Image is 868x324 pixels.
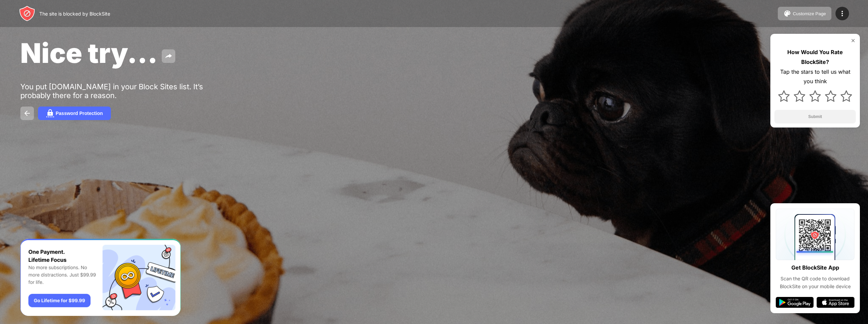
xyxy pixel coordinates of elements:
[776,297,814,308] img: google-play.svg
[20,37,158,69] span: Nice try...
[774,67,856,87] div: Tap the stars to tell us what you think
[778,7,831,20] button: Customize Page
[816,297,854,308] img: app-store.svg
[39,11,110,17] div: The site is blocked by BlockSite
[783,9,791,18] img: pallet.svg
[809,90,821,102] img: star.svg
[776,275,854,290] div: Scan the QR code to download BlockSite on your mobile device
[791,263,839,273] div: Get BlockSite App
[776,209,854,260] img: qrcode.svg
[38,107,111,120] button: Password Protection
[20,82,230,100] div: You put [DOMAIN_NAME] in your Block Sites list. It’s probably there for a reason.
[56,111,103,116] div: Password Protection
[23,109,31,117] img: back.svg
[850,38,856,43] img: rate-us-close.svg
[774,47,856,67] div: How Would You Rate BlockSite?
[793,11,826,16] div: Customize Page
[46,109,54,117] img: password.svg
[164,52,173,60] img: share.svg
[20,239,181,316] iframe: Banner
[19,5,35,22] img: header-logo.svg
[825,90,836,102] img: star.svg
[838,9,846,18] img: menu-icon.svg
[841,90,852,102] img: star.svg
[778,90,790,102] img: star.svg
[774,110,856,123] button: Submit
[794,90,805,102] img: star.svg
